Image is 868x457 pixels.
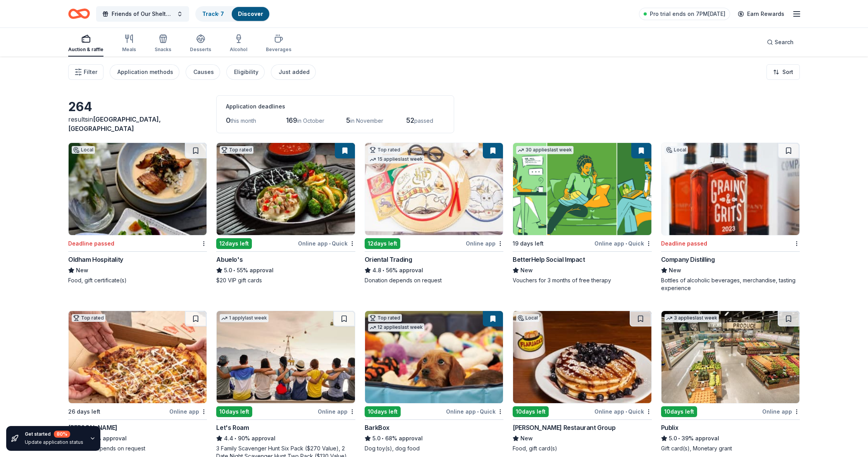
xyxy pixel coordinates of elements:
[230,46,247,53] div: Alcohol
[625,241,627,247] span: •
[594,407,652,416] div: Online app Quick
[72,146,95,154] div: Local
[733,7,789,21] a: Earn Rewards
[231,117,256,124] span: this month
[69,143,207,235] img: Image for Oldham Hospitality
[368,314,402,322] div: Top rated
[96,6,189,22] button: Friends of Our Shelter Dogs Poker Run
[661,311,799,403] img: Image for Publix
[68,31,103,57] button: Auction & raffle
[110,64,179,80] button: Application methods
[224,434,233,443] span: 4.4
[84,67,97,77] span: Filter
[68,311,207,452] a: Image for Casey'sTop rated26 days leftOnline app[PERSON_NAME]5.0•47% approvalDonation depends on ...
[202,10,224,17] a: Track· 7
[365,238,400,249] div: 12 days left
[235,435,237,442] span: •
[513,143,651,235] img: Image for BetterHelp Social Impact
[68,115,161,132] span: in
[365,311,503,452] a: Image for BarkBoxTop rated12 applieslast week10days leftOnline app•QuickBarkBox5.0•68% approvalDo...
[365,255,412,264] div: Oriental Trading
[661,406,697,417] div: 10 days left
[226,64,265,80] button: Eligibility
[68,407,100,416] div: 26 days left
[513,311,651,452] a: Image for Collier Restaurant GroupLocal10days leftOnline app•Quick[PERSON_NAME] Restaurant GroupN...
[112,9,174,19] span: Friends of Our Shelter Dogs Poker Run
[190,46,211,53] div: Desserts
[220,146,253,154] div: Top rated
[190,31,211,57] button: Desserts
[68,115,207,133] div: results
[216,277,355,284] div: $20 VIP gift cards
[406,116,414,124] span: 52
[661,434,800,443] div: 39% approval
[513,406,549,417] div: 10 days left
[216,406,252,417] div: 10 days left
[234,67,258,77] div: Eligibility
[122,31,136,57] button: Meals
[477,409,479,415] span: •
[76,266,88,275] span: New
[54,431,70,438] div: 80 %
[25,431,83,438] div: Get started
[669,266,681,275] span: New
[69,311,207,403] img: Image for Casey's
[68,255,123,264] div: Oldham Hospitality
[661,143,799,235] img: Image for Company Distilling
[661,143,800,292] a: Image for Company DistillingLocalDeadline passedCompany DistillingNewBottles of alcoholic beverag...
[298,239,355,248] div: Online app Quick
[382,435,384,442] span: •
[122,46,136,53] div: Meals
[224,266,232,275] span: 5.0
[372,434,381,443] span: 5.0
[365,423,389,432] div: BarkBox
[318,407,355,416] div: Online app
[368,146,402,154] div: Top rated
[226,116,231,124] span: 0
[117,67,173,77] div: Application methods
[382,267,384,273] span: •
[186,64,220,80] button: Causes
[661,423,679,432] div: Publix
[169,407,207,416] div: Online app
[279,67,310,77] div: Just added
[661,277,800,292] div: Bottles of alcoholic beverages, merchandise, tasting experience
[68,445,207,452] div: Donation depends on request
[516,314,539,322] div: Local
[368,323,424,332] div: 12 applies last week
[661,445,800,452] div: Gift card(s), Monetary grant
[365,143,503,235] img: Image for Oriental Trading
[520,434,533,443] span: New
[216,423,249,432] div: Let's Roam
[230,31,247,57] button: Alcohol
[414,117,433,124] span: passed
[639,8,730,20] a: Pro trial ends on 7PM[DATE]
[466,239,503,248] div: Online app
[665,314,719,322] div: 3 applies last week
[155,31,171,57] button: Snacks
[220,314,269,322] div: 1 apply last week
[365,445,503,452] div: Dog toy(s), dog food
[195,6,270,22] button: Track· 7Discover
[520,266,533,275] span: New
[513,445,651,452] div: Food, gift card(s)
[217,311,355,403] img: Image for Let's Roam
[513,311,651,403] img: Image for Collier Restaurant Group
[625,409,627,415] span: •
[68,99,207,115] div: 264
[216,434,355,443] div: 90% approval
[650,9,725,19] span: Pro trial ends on 7PM[DATE]
[365,266,503,275] div: 56% approval
[365,406,401,417] div: 10 days left
[286,116,297,124] span: 169
[775,38,794,47] span: Search
[669,434,677,443] span: 5.0
[68,46,103,53] div: Auction & raffle
[68,5,90,23] a: Home
[329,241,331,247] span: •
[661,311,800,452] a: Image for Publix3 applieslast week10days leftOnline appPublix5.0•39% approvalGift card(s), Moneta...
[513,239,544,248] div: 19 days left
[446,407,503,416] div: Online app Quick
[365,143,503,284] a: Image for Oriental TradingTop rated15 applieslast week12days leftOnline appOriental Trading4.8•56...
[217,143,355,235] img: Image for Abuelo's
